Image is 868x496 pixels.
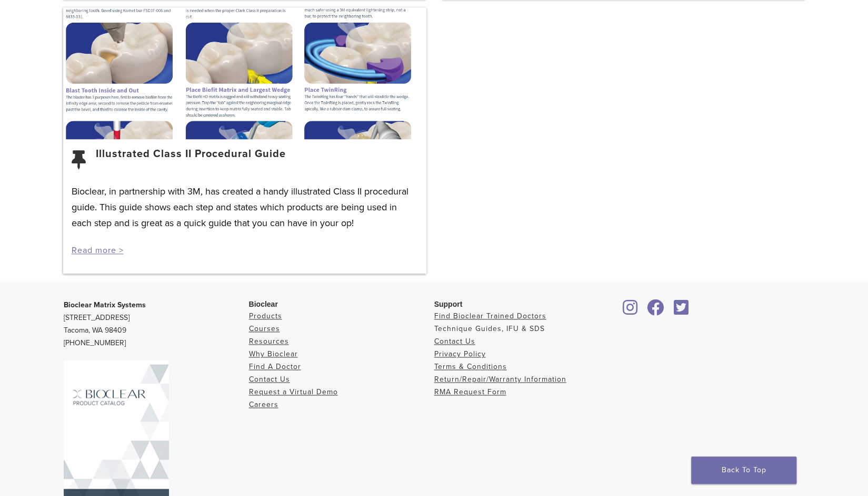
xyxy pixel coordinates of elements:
[434,375,566,384] a: Return/Repair/Warranty Information
[434,362,507,371] a: Terms & Conditions
[249,349,298,358] a: Why Bioclear
[249,400,278,409] a: Careers
[249,387,338,396] a: Request a Virtual Demo
[96,148,286,173] a: Illustrated Class II Procedural Guide
[249,337,289,346] a: Resources
[434,337,475,346] a: Contact Us
[249,362,301,371] a: Find A Doctor
[434,349,486,358] a: Privacy Policy
[64,300,146,309] strong: Bioclear Matrix Systems
[72,245,124,256] a: Read more >
[691,456,796,484] a: Back To Top
[249,300,278,308] span: Bioclear
[434,300,463,308] span: Support
[434,312,546,320] a: Find Bioclear Trained Doctors
[249,375,290,384] a: Contact Us
[72,183,418,231] p: Bioclear, in partnership with 3M, has created a handy illustrated Class II procedural guide. This...
[644,306,668,316] a: Bioclear
[434,324,545,333] a: Technique Guides, IFU & SDS
[434,387,506,396] a: RMA Request Form
[64,299,249,349] p: [STREET_ADDRESS] Tacoma, WA 98409 [PHONE_NUMBER]
[620,306,642,316] a: Bioclear
[249,312,282,320] a: Products
[670,306,692,316] a: Bioclear
[249,324,280,333] a: Courses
